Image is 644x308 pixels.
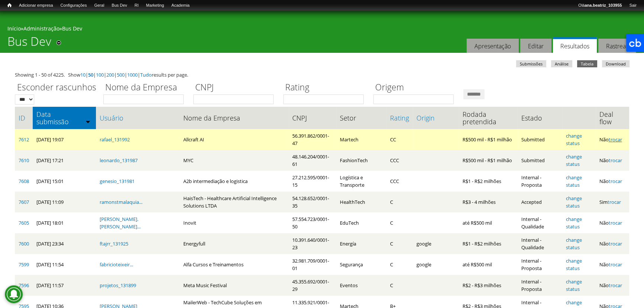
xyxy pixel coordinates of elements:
label: CNPJ [193,81,278,94]
a: trocar [609,282,622,289]
a: trocar [609,240,622,247]
a: Rating [390,114,409,122]
a: Marketing [142,2,168,9]
label: Rating [283,81,368,94]
a: Análise [551,60,572,67]
td: R$3 - 4 milhões [459,192,517,212]
a: change status [566,195,582,209]
td: R$500 mil - R$1 milhão [459,150,517,171]
td: até R$500 mil [459,212,517,233]
td: Sim [596,192,629,212]
a: Submissões [516,60,546,67]
a: change status [566,174,582,188]
a: Administração [23,25,59,32]
a: ID [19,114,29,122]
td: 57.554.723/0001-50 [289,212,336,233]
td: até R$500 mil [459,254,517,275]
td: Energía [336,233,386,254]
a: 7607 [19,199,29,205]
div: Showing 1 - 50 of 4225. Show | | | | | | results per page. [15,71,629,78]
td: Internal - Qualidade [518,212,562,233]
a: 7610 [19,157,29,164]
a: trocar [608,199,621,205]
a: change status [566,216,582,230]
td: Segurança [336,254,386,275]
td: R$2 - R$3 milhões [459,275,517,296]
a: Apresentação [467,39,519,53]
a: Oláana.beatriz_103955 [574,2,625,9]
a: Bus Dev [62,25,82,32]
span: Início [7,3,12,8]
td: C [386,192,413,212]
td: Não [596,171,629,192]
td: MYC [180,150,289,171]
td: CC [386,129,413,150]
td: Energyfull [180,233,289,254]
a: ftajrr_131925 [100,240,128,247]
img: ordem crescente [86,119,90,124]
a: change status [566,237,582,251]
td: CCC [386,171,413,192]
td: CCC [386,150,413,171]
a: leonardo_131987 [100,157,138,164]
a: change status [566,132,582,147]
a: 1000 [127,71,138,78]
td: [DATE] 11:09 [33,192,96,212]
a: Rastrear [598,39,636,53]
a: change status [566,257,582,272]
td: HaisTech - Healthcare Artificial Intelligence Solutions LTDA [180,192,289,212]
a: Origin [416,114,455,122]
td: Não [596,233,629,254]
a: 50 [88,71,93,78]
a: 200 [106,71,114,78]
td: [DATE] 15:01 [33,171,96,192]
td: C [386,212,413,233]
td: Allcraft AI [180,129,289,150]
a: 7596 [19,282,29,289]
strong: ana.beatriz_103955 [585,3,622,7]
a: 7600 [19,240,29,247]
a: Início [4,2,15,9]
th: CNPJ [289,107,336,129]
a: Sair [625,2,640,9]
td: Internal - Proposta [518,254,562,275]
a: projetos_131899 [100,282,136,289]
a: Bus Dev [108,2,131,9]
td: Não [596,275,629,296]
th: Setor [336,107,386,129]
td: A2b intermediação e logistica [180,171,289,192]
td: R$1 - R$2 milhões [459,233,517,254]
th: Nome da Empresa [180,107,289,129]
a: 7612 [19,136,29,143]
td: 48.146.204/0001-61 [289,150,336,171]
td: Meta Music Festival [180,275,289,296]
label: Origem [373,81,458,94]
a: trocar [609,178,622,185]
a: Resultados [553,37,597,53]
td: Eventos [336,275,386,296]
a: ramonstmalaquia... [100,199,142,205]
td: Não [596,150,629,171]
td: google [413,233,459,254]
td: FashionTech [336,150,386,171]
td: 45.355.692/0001-29 [289,275,336,296]
td: [DATE] 19:07 [33,129,96,150]
td: [DATE] 17:21 [33,150,96,171]
td: C [386,254,413,275]
td: Alfa Cursos e Treinamentos [180,254,289,275]
a: rafael_131992 [100,136,130,143]
a: [PERSON_NAME].[PERSON_NAME]... [100,216,141,230]
a: trocar [609,136,622,143]
td: Não [596,212,629,233]
td: Não [596,254,629,275]
td: Inovit [180,212,289,233]
a: genesio_131981 [100,178,135,185]
a: 7605 [19,219,29,226]
td: Logística e Transporte [336,171,386,192]
a: fabricioteixeir... [100,261,133,268]
a: RI [131,2,142,9]
a: trocar [609,261,622,268]
td: Submitted [518,129,562,150]
td: Internal - Qualidade [518,233,562,254]
td: Martech [336,129,386,150]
